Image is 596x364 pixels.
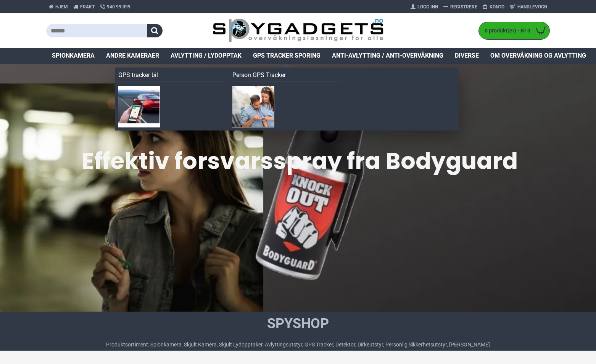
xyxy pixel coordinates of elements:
span: Avlytting / Lydopptak [171,51,242,60]
a: Anti-avlytting / Anti-overvåkning [326,48,449,64]
a: Spionkamera [46,48,100,64]
span: Handlevogn [517,3,547,10]
a: Andre kameraer [100,48,165,64]
a: Person GPS Tracker [232,71,341,82]
span: 0 produkt(er) - Kr 0 [479,27,532,35]
span: Diverse [455,51,479,60]
a: GPS Tracker Sporing [247,48,326,64]
span: Andre kameraer [106,51,159,60]
span: Registrere [450,3,477,10]
span: Hjem [55,3,68,10]
a: Diverse [449,48,485,64]
a: Logg Inn [408,1,441,13]
span: 940 99 099 [107,3,130,10]
div: Produktsortiment: Spionkamera, Skjult Kamera, Skjult Lydopptaker, Avlyttingsutstyr, GPS Tracker, ... [106,341,490,349]
a: Handlevogn [507,1,550,13]
a: Registrere [441,1,480,13]
h1: SpyShop [106,314,490,333]
img: Person GPS Tracker [232,86,274,127]
a: Om overvåkning og avlytting [485,48,592,64]
img: SpyGadgets.no [213,18,384,43]
a: GPS tracker bil [118,71,227,82]
span: Spionkamera [52,51,95,60]
span: Om overvåkning og avlytting [490,51,586,60]
a: 0 produkt(er) - Kr 0 [479,22,549,39]
img: GPS tracker bil [118,86,160,127]
span: Frakt [80,3,95,10]
a: Konto [480,1,507,13]
span: Logg Inn [417,3,438,10]
span: Konto [490,3,504,10]
span: Anti-avlytting / Anti-overvåkning [332,51,443,60]
a: Avlytting / Lydopptak [165,48,247,64]
span: GPS Tracker Sporing [253,51,321,60]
